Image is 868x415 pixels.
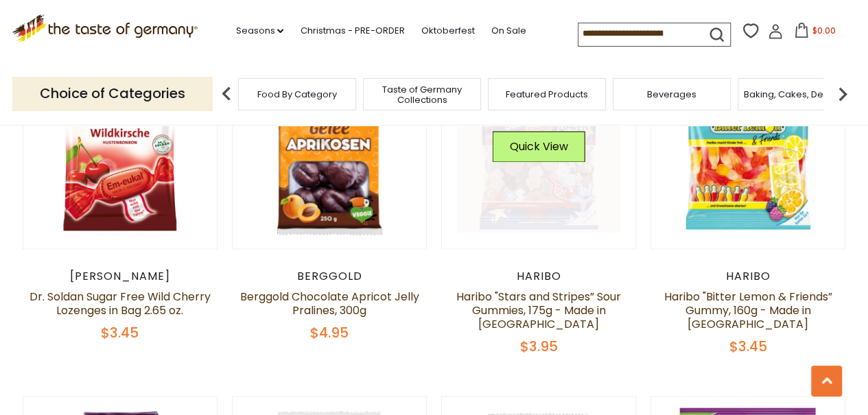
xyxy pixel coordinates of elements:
[650,269,846,283] div: Haribo
[310,322,349,342] span: $4.95
[235,23,283,38] a: Seasons
[239,288,419,318] a: Berggold Chocolate Apricot Jelly Pralines, 300g
[300,23,404,38] a: Christmas - PRE-ORDER
[30,288,211,318] a: Dr. Soldan Sugar Free Wild Cherry Lozenges in Bag 2.65 oz.
[456,288,621,331] a: Haribo "Stars and Stripes” Sour Gummies, 175g - Made in [GEOGRAPHIC_DATA]
[786,23,844,43] button: $0.00
[441,269,637,283] div: Haribo
[232,269,427,283] div: Berggold
[812,25,835,36] span: $0.00
[744,89,850,99] a: Baking, Cakes, Desserts
[367,84,477,105] a: Taste of Germany Collections
[664,288,832,331] a: Haribo "Bitter Lemon & Friends” Gummy, 160g - Made in [GEOGRAPHIC_DATA]
[506,89,588,99] a: Featured Products
[213,80,240,108] img: previous arrow
[520,336,558,355] span: $3.95
[233,54,427,248] img: Berggold Chocolate Apricot Jelly Pralines, 300g
[23,269,218,283] div: [PERSON_NAME]
[491,23,526,38] a: On Sale
[729,336,767,355] span: $3.45
[12,77,213,110] p: Choice of Categories
[493,131,585,162] button: Quick View
[829,80,856,108] img: next arrow
[647,89,696,99] a: Beverages
[101,322,139,342] span: $3.45
[442,54,636,248] img: Haribo "Stars and Stripes” Sour Gummies, 175g - Made in Germany
[257,89,337,99] a: Food By Category
[23,54,218,248] img: Dr. Soldan Sugar Free Wild Cherry Lozenges in Bag 2.65 oz.
[651,54,845,248] img: Haribo "Bitter Lemon & Friends” Gummy, 160g - Made in Germany
[421,23,474,38] a: Oktoberfest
